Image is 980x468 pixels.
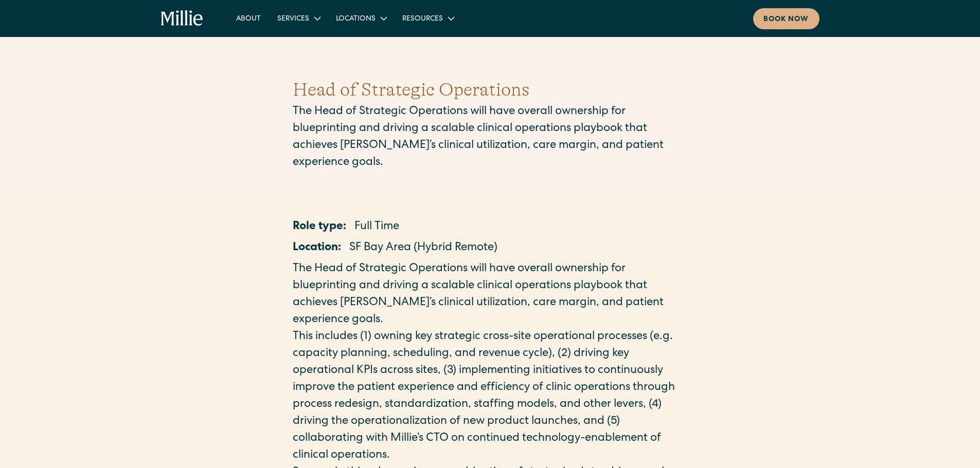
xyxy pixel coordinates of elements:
p: Full Time [354,219,399,236]
div: Resources [402,14,443,25]
h1: Head of Strategic Operations [293,76,688,104]
div: Resources [394,10,461,27]
div: Locations [328,10,394,27]
div: Book now [763,14,809,25]
p: Role type: [293,219,346,236]
a: About [228,10,269,27]
p: Location: [293,240,341,257]
p: The Head of Strategic Operations will have overall ownership for blueprinting and driving a scala... [293,261,688,329]
p: The Head of Strategic Operations will have overall ownership for blueprinting and driving a scala... [293,104,688,172]
div: Services [277,14,309,25]
p: SF Bay Area (Hybrid Remote) [349,240,497,257]
div: Services [269,10,328,27]
a: home [161,10,204,27]
a: Book now [753,8,819,29]
div: Locations [336,14,376,25]
p: This includes (1) owning key strategic cross-site operational processes (e.g. capacity planning, ... [293,329,688,464]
